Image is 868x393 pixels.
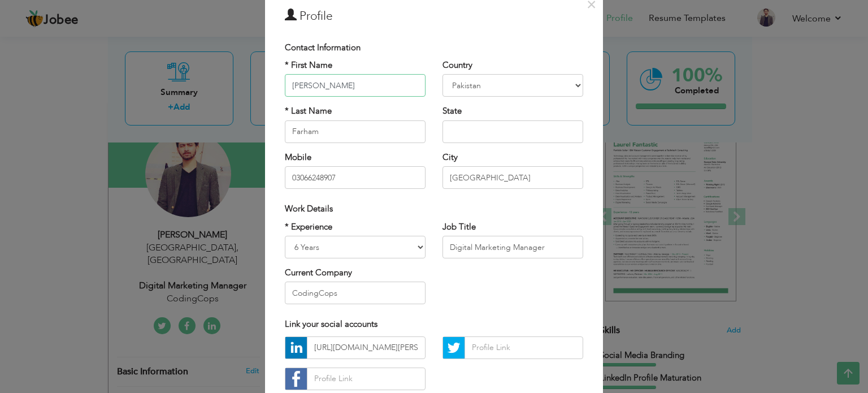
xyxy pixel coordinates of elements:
[442,221,476,233] label: Job Title
[285,267,352,279] label: Current Company
[307,336,426,359] input: Profile Link
[442,152,458,163] label: City
[285,105,332,117] label: * Last Name
[285,59,332,71] label: * First Name
[285,368,307,390] img: facebook
[465,336,583,359] input: Profile Link
[285,318,377,330] span: Link your social accounts
[443,337,465,359] img: Twitter
[307,368,426,390] input: Profile Link
[285,203,333,214] span: Work Details
[442,59,472,71] label: Country
[285,42,361,53] span: Contact Information
[285,337,307,359] img: linkedin
[442,105,462,117] label: State
[285,221,332,233] label: * Experience
[285,8,583,25] h3: Profile
[285,152,311,163] label: Mobile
